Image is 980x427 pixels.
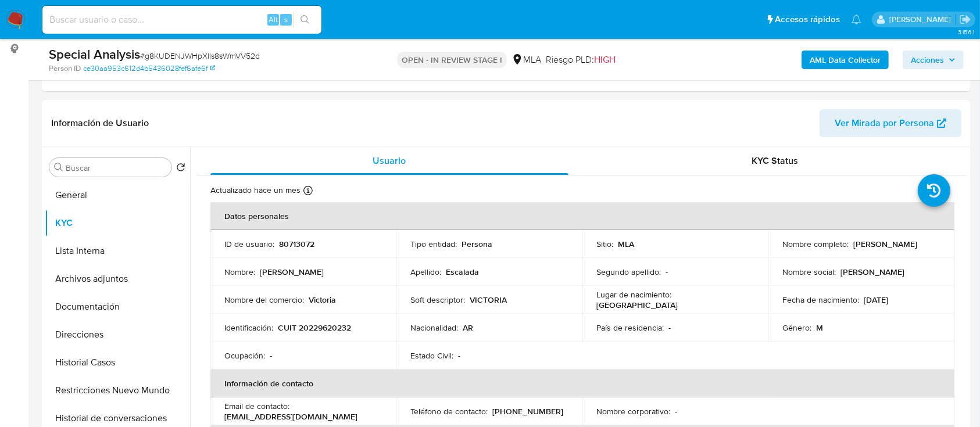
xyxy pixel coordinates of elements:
[210,202,954,230] th: Datos personales
[835,109,934,137] span: Ver Mirada por Persona
[782,295,859,305] p: Fecha de nacimiento :
[410,295,465,305] p: Soft descriptor :
[802,51,889,69] button: AML Data Collector
[278,322,351,333] p: CUIT 20229620232
[45,181,190,209] button: General
[45,376,190,404] button: Restricciones Nuevo Mundo
[54,163,63,172] button: Buscar
[224,350,265,361] p: Ocupación :
[397,52,507,68] p: OPEN - IN REVIEW STAGE I
[596,289,671,300] p: Lugar de nacimiento :
[45,209,190,237] button: KYC
[594,53,616,66] span: HIGH
[210,185,301,196] p: Actualizado hace un mes
[410,322,458,333] p: Nacionalidad :
[224,295,304,305] p: Nombre del comercio :
[45,321,190,349] button: Direcciones
[49,63,81,74] b: Person ID
[224,322,273,333] p: Identificación :
[596,322,664,333] p: País de residencia :
[775,13,840,26] span: Accesos rápidos
[260,267,324,277] p: [PERSON_NAME]
[45,349,190,376] button: Historial Casos
[675,406,677,417] p: -
[45,293,190,321] button: Documentación
[889,14,955,25] p: florencia.merelli@mercadolibre.com
[816,322,823,333] p: M
[140,50,260,62] span: # g8KUDENJWHpXlls8sWmVV52d
[820,109,961,137] button: Ver Mirada por Persona
[410,267,441,277] p: Apellido :
[224,411,357,422] p: [EMAIL_ADDRESS][DOMAIN_NAME]
[410,350,453,361] p: Estado Civil :
[853,239,917,249] p: [PERSON_NAME]
[512,53,541,66] div: MLA
[782,239,849,249] p: Nombre completo :
[911,51,944,69] span: Acciones
[309,295,336,305] p: Victoria
[373,154,406,167] span: Usuario
[903,51,964,69] button: Acciones
[446,267,479,277] p: Escalada
[269,14,278,25] span: Alt
[752,154,798,167] span: KYC Status
[210,369,954,397] th: Información de contacto
[462,239,492,249] p: Persona
[810,51,881,69] b: AML Data Collector
[410,406,488,417] p: Teléfono de contacto :
[66,163,167,173] input: Buscar
[224,401,289,411] p: Email de contacto :
[51,117,149,129] h1: Información de Usuario
[224,267,255,277] p: Nombre :
[852,15,861,24] a: Notificaciones
[596,267,661,277] p: Segundo apellido :
[546,53,616,66] span: Riesgo PLD:
[666,267,668,277] p: -
[782,267,836,277] p: Nombre social :
[596,239,613,249] p: Sitio :
[293,12,317,28] button: search-icon
[618,239,634,249] p: MLA
[42,12,321,27] input: Buscar usuario o caso...
[176,163,185,175] button: Volver al orden por defecto
[668,322,671,333] p: -
[270,350,272,361] p: -
[83,63,215,74] a: ce30aa953c612d4b5436028fef6afe6f
[596,300,678,310] p: [GEOGRAPHIC_DATA]
[840,267,904,277] p: [PERSON_NAME]
[782,322,811,333] p: Género :
[45,237,190,265] button: Lista Interna
[45,265,190,293] button: Archivos adjuntos
[458,350,460,361] p: -
[470,295,507,305] p: VICTORIA
[49,45,140,63] b: Special Analysis
[410,239,457,249] p: Tipo entidad :
[959,13,971,26] a: Salir
[596,406,670,417] p: Nombre corporativo :
[224,239,274,249] p: ID de usuario :
[284,14,288,25] span: s
[463,322,473,333] p: AR
[864,295,888,305] p: [DATE]
[279,239,314,249] p: 80713072
[492,406,563,417] p: [PHONE_NUMBER]
[958,27,974,37] span: 3.156.1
